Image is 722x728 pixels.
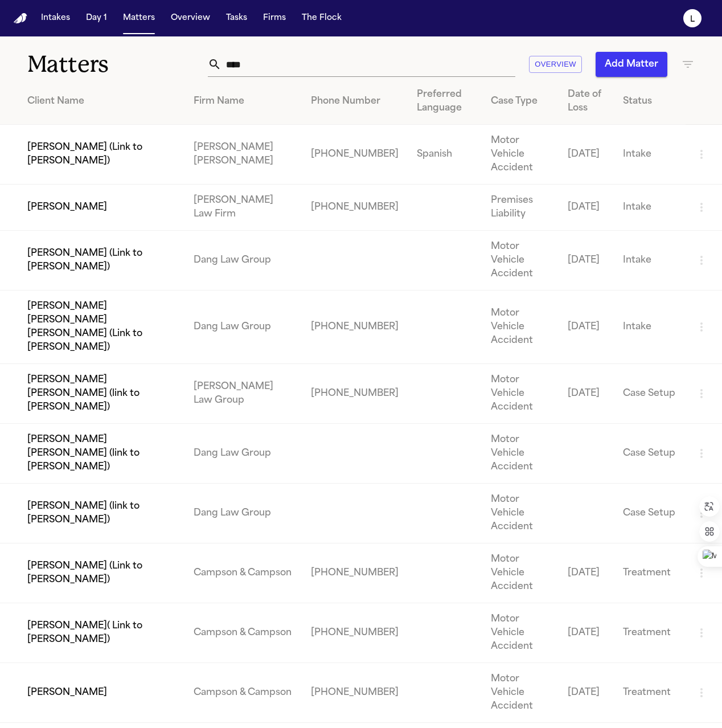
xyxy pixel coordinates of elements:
button: Intakes [36,8,75,28]
div: Firm Name [194,95,293,108]
button: Firms [259,8,290,28]
td: [PERSON_NAME] [PERSON_NAME] [184,125,302,185]
td: [PHONE_NUMBER] [302,364,408,424]
td: Motor Vehicle Accident [482,543,559,603]
td: Premises Liability [482,185,559,231]
div: Phone Number [311,95,399,108]
button: Overview [529,56,582,73]
td: [DATE] [559,364,614,424]
button: Overview [166,8,215,28]
td: Motor Vehicle Accident [482,231,559,291]
td: Motor Vehicle Accident [482,125,559,185]
td: Treatment [614,603,686,663]
td: [DATE] [559,185,614,231]
td: Dang Law Group [184,424,302,484]
button: Day 1 [81,8,112,28]
img: Finch Logo [14,13,27,24]
td: [PERSON_NAME] Law Firm [184,185,302,231]
td: [PERSON_NAME] Law Group [184,364,302,424]
td: Motor Vehicle Accident [482,291,559,364]
div: Client Name [27,95,175,108]
td: [DATE] [559,543,614,603]
button: The Flock [297,8,346,28]
td: Motor Vehicle Accident [482,663,559,723]
td: Campson & Campson [184,663,302,723]
td: [DATE] [559,231,614,291]
td: [DATE] [559,603,614,663]
td: Case Setup [614,424,686,484]
button: Add Matter [596,52,667,77]
td: [PHONE_NUMBER] [302,291,408,364]
div: Date of Loss [568,88,605,115]
td: Case Setup [614,364,686,424]
td: Motor Vehicle Accident [482,603,559,663]
td: Intake [614,125,686,185]
td: [DATE] [559,125,614,185]
td: Dang Law Group [184,291,302,364]
td: Intake [614,185,686,231]
td: Case Setup [614,484,686,543]
td: Dang Law Group [184,484,302,543]
td: [PHONE_NUMBER] [302,603,408,663]
td: Campson & Campson [184,543,302,603]
h1: Matters [27,50,206,79]
td: [PHONE_NUMBER] [302,185,408,231]
td: [PHONE_NUMBER] [302,663,408,723]
td: Motor Vehicle Accident [482,484,559,543]
div: Status [623,95,676,108]
td: Intake [614,231,686,291]
td: [PHONE_NUMBER] [302,125,408,185]
td: [PHONE_NUMBER] [302,543,408,603]
text: L [690,15,695,23]
td: Motor Vehicle Accident [482,364,559,424]
div: Preferred Language [417,88,473,115]
td: Treatment [614,663,686,723]
button: Tasks [221,8,252,28]
td: Intake [614,291,686,364]
td: Motor Vehicle Accident [482,424,559,484]
td: Treatment [614,543,686,603]
a: Home [14,13,27,24]
td: Dang Law Group [184,231,302,291]
td: Campson & Campson [184,603,302,663]
div: Case Type [491,95,549,108]
td: [DATE] [559,291,614,364]
td: [DATE] [559,663,614,723]
button: Matters [118,8,159,28]
td: Spanish [408,125,482,185]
